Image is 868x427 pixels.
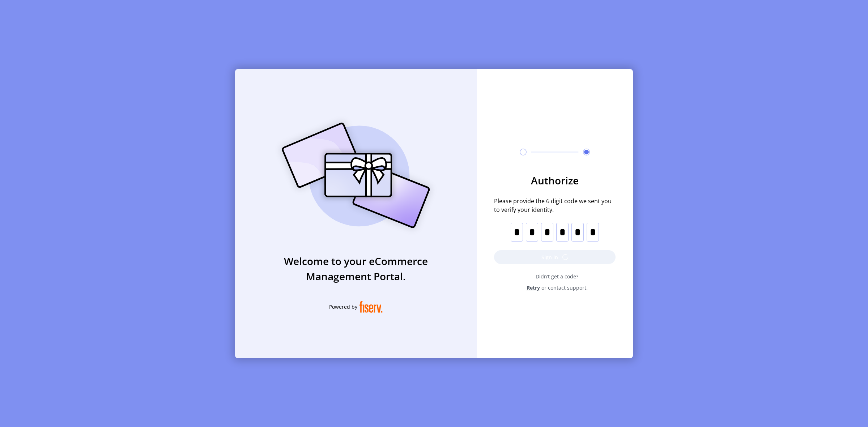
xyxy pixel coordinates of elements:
[527,284,540,291] span: Retry
[494,197,616,214] span: Please provide the 6 digit code we sent you to verify your identity.
[494,173,616,188] h3: Authorize
[541,284,588,291] span: or contact support.
[235,253,477,284] h3: Welcome to your eCommerce Management Portal.
[329,303,357,311] span: Powered by
[271,115,441,236] img: card_Illustration.svg
[498,273,616,280] span: Didn’t get a code?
